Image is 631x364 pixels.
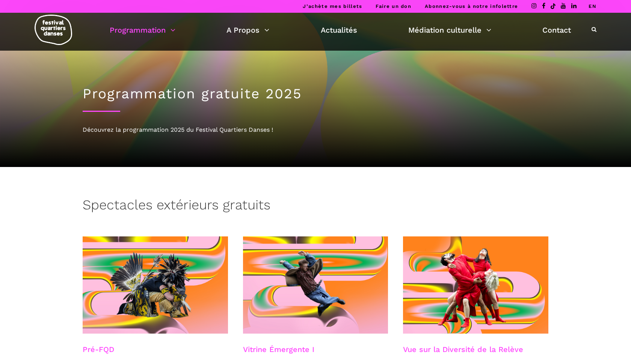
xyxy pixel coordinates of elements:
[83,197,270,216] h3: Spectacles extérieurs gratuits
[589,3,596,9] a: EN
[243,345,314,364] h3: Vitrine Émergente I
[83,345,114,364] h3: Pré-FQD
[226,24,269,36] a: A Propos
[83,125,548,135] div: Découvrez la programmation 2025 du Festival Quartiers Danses !
[321,24,357,36] a: Actualités
[35,15,72,45] img: logo-fqd-med
[110,24,175,36] a: Programmation
[425,3,518,9] a: Abonnez-vous à notre infolettre
[408,24,491,36] a: Médiation culturelle
[542,24,571,36] a: Contact
[303,3,362,9] a: J’achète mes billets
[376,3,411,9] a: Faire un don
[83,86,548,102] h1: Programmation gratuite 2025
[403,345,523,364] h3: Vue sur la Diversité de la Relève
